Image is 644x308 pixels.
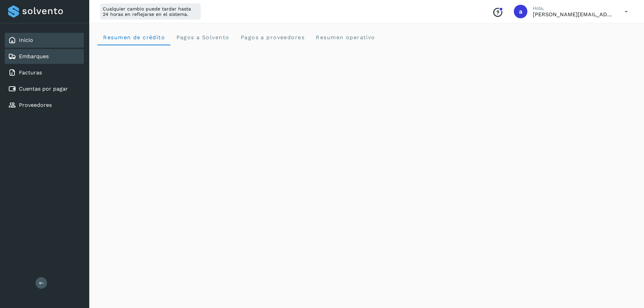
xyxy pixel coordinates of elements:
[5,65,84,80] div: Facturas
[533,11,614,18] p: aldo@solvento.mx
[315,34,375,41] span: Resumen operativo
[176,34,229,41] span: Pagos a Solvento
[103,34,165,41] span: Resumen de crédito
[533,5,614,11] p: Hola,
[5,33,84,48] div: Inicio
[19,69,42,76] a: Facturas
[5,81,84,96] div: Cuentas por pagar
[19,37,33,43] a: Inicio
[19,102,52,108] a: Proveedores
[19,86,68,92] a: Cuentas por pagar
[240,34,305,41] span: Pagos a proveedores
[5,98,84,113] div: Proveedores
[100,3,201,20] div: Cualquier cambio puede tardar hasta 24 horas en reflejarse en el sistema.
[19,53,49,60] a: Embarques
[5,49,84,64] div: Embarques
